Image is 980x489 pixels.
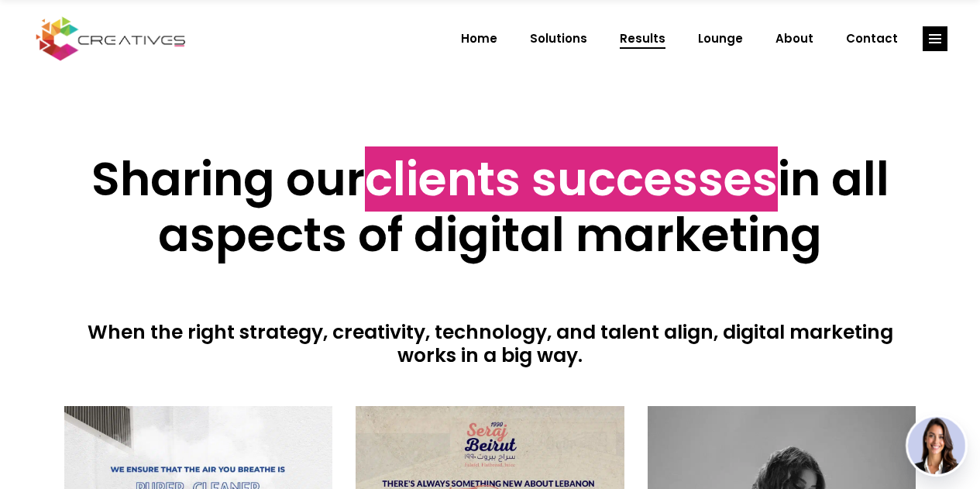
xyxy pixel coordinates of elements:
a: Home [445,19,514,59]
span: Results [620,19,665,59]
span: Home [461,19,497,59]
a: Solutions [514,19,603,59]
span: clients successes [365,146,778,212]
a: Lounge [682,19,759,59]
img: agent [908,417,965,474]
a: About [759,19,830,59]
img: Creatives [33,15,189,63]
h4: When the right strategy, creativity, technology, and talent align, digital marketing works in a b... [64,321,916,367]
h2: Sharing our in all aspects of digital marketing [64,151,916,263]
span: Lounge [698,19,743,59]
a: link [923,26,947,51]
span: About [775,19,813,59]
span: Contact [846,19,898,59]
a: Results [603,19,682,59]
span: Solutions [530,19,587,59]
a: Contact [830,19,914,59]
